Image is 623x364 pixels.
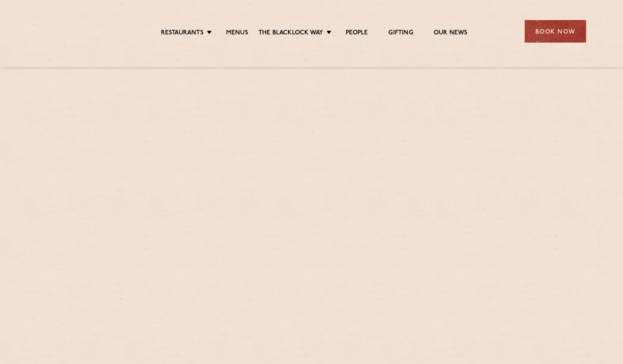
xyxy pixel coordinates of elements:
[161,29,204,38] a: Restaurants
[525,20,586,43] div: Book Now
[226,29,248,38] a: Menus
[346,29,368,38] a: People
[388,29,413,38] a: Gifting
[258,29,323,38] a: The Blacklock Way
[434,29,468,38] a: Our News
[37,8,108,55] img: svg%3E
